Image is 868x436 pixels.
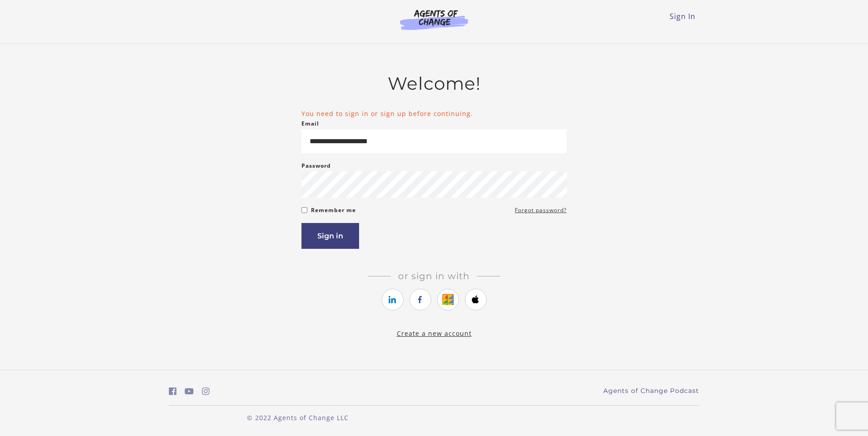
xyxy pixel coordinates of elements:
img: Agents of Change Logo [390,9,478,30]
a: https://www.youtube.com/c/AgentsofChangeTestPrepbyMeaganMitchell (Open in a new window) [185,385,194,398]
a: Sign In [670,11,695,21]
a: Create a new account [397,329,472,338]
i: https://www.instagram.com/agentsofchangeprep/ (Open in a new window) [202,387,210,396]
span: Or sign in with [391,271,477,281]
p: © 2022 Agents of Change LLC [169,413,427,422]
a: https://courses.thinkific.com/users/auth/facebook?ss%5Breferral%5D=&ss%5Buser_return_to%5D=%2Fcou... [409,289,431,310]
a: Agents of Change Podcast [603,386,699,396]
a: https://courses.thinkific.com/users/auth/google?ss%5Breferral%5D=&ss%5Buser_return_to%5D=%2Fcours... [437,289,459,310]
li: You need to sign in or sign up before continuing. [301,109,567,118]
i: https://www.facebook.com/groups/aswbtestprep (Open in a new window) [169,387,177,396]
i: https://www.youtube.com/c/AgentsofChangeTestPrepbyMeaganMitchell (Open in a new window) [185,387,194,396]
a: Forgot password? [515,205,567,216]
button: Sign in [301,223,359,249]
a: https://courses.thinkific.com/users/auth/apple?ss%5Breferral%5D=&ss%5Buser_return_to%5D=%2Fcourse... [465,289,487,310]
label: Remember me [311,205,356,216]
label: Password [301,160,331,171]
a: https://www.instagram.com/agentsofchangeprep/ (Open in a new window) [202,385,210,398]
a: https://courses.thinkific.com/users/auth/linkedin?ss%5Breferral%5D=&ss%5Buser_return_to%5D=%2Fcou... [382,289,404,310]
h2: Welcome! [301,73,567,94]
label: Email [301,118,319,129]
a: https://www.facebook.com/groups/aswbtestprep (Open in a new window) [169,385,177,398]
